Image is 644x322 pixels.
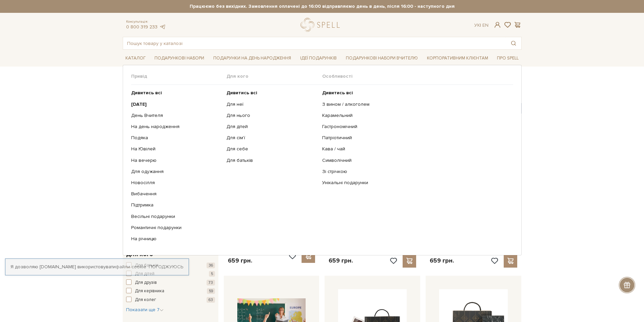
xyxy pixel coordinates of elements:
a: Про Spell [494,53,521,64]
a: Подарункові набори [152,53,207,64]
button: Для колег 63 [126,297,215,303]
a: Підтримка [131,202,222,208]
button: Для керівника 59 [126,288,215,295]
a: На Ювілей [131,146,222,152]
a: Для себе [226,146,317,152]
a: Для нього [226,113,317,119]
b: Дивитись всі [322,90,353,96]
a: На річницю [131,236,222,242]
p: 659 грн. [430,257,454,265]
a: На вечерю [131,157,222,164]
button: Пошук товару у каталозі [506,37,521,49]
span: 59 [207,288,215,294]
span: 36 [207,263,215,268]
div: Ук [474,22,488,28]
div: Каталог [123,65,522,255]
p: 659 грн. [329,257,353,265]
button: Для друзів 73 [126,279,215,286]
a: En [482,22,488,28]
a: Подяка [131,135,222,141]
a: Для неї [226,101,317,107]
a: День Вчителя [131,113,222,119]
a: З вином / алкоголем [322,101,508,107]
span: 63 [207,297,215,303]
span: 73 [207,280,215,286]
a: Для одужання [131,169,222,175]
a: Для сім'ї [226,135,317,141]
button: Показати ще 7 [126,306,164,313]
a: Романтичні подарунки [131,225,222,231]
b: [DATE] [131,101,147,107]
a: Вибачення [131,191,222,197]
a: Дивитись всі [226,90,317,96]
a: файли cookie [116,264,146,270]
a: [DATE] [131,101,222,107]
span: Особливості [322,73,513,79]
p: 659 грн. [228,257,259,265]
span: | [480,22,481,28]
span: Привід [131,73,227,79]
span: Для друзів [135,279,157,286]
a: Патріотичний [322,135,508,141]
div: Я дозволяю [DOMAIN_NAME] використовувати [5,264,189,270]
strong: Працюємо без вихідних. Замовлення оплачені до 16:00 відправляємо день в день, після 16:00 - насту... [123,3,522,9]
a: Зі стрічкою [322,169,508,175]
a: Каталог [123,53,148,64]
a: Дивитись всі [322,90,508,96]
a: Погоджуюсь [149,264,183,270]
span: 5 [209,271,215,277]
a: Ідеї подарунків [297,53,339,64]
b: Дивитись всі [131,90,162,96]
a: Карамельний [322,113,508,119]
a: telegram [159,24,166,30]
a: 0 800 319 233 [126,24,158,30]
span: Консультація: [126,20,166,24]
a: Для батьків [226,157,317,164]
a: Кава / чай [322,146,508,152]
a: Подарункові набори Вчителю [343,52,421,64]
a: Символічний [322,157,508,164]
a: Весільні подарунки [131,214,222,220]
span: Показати ще 7 [126,307,164,313]
a: Новосілля [131,180,222,186]
input: Пошук товару у каталозі [123,37,506,49]
a: Для дітей [226,124,317,130]
span: Для керівника [135,288,164,295]
a: Корпоративним клієнтам [424,53,491,64]
a: Унікальні подарунки [322,180,508,186]
a: Подарунки на День народження [211,53,294,64]
a: На день народження [131,124,222,130]
span: Для кого [226,73,322,79]
a: Дивитись всі [131,90,222,96]
b: Дивитись всі [226,90,257,96]
span: Для колег [135,297,156,303]
a: logo [301,18,343,32]
a: Гастрономічний [322,124,508,130]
